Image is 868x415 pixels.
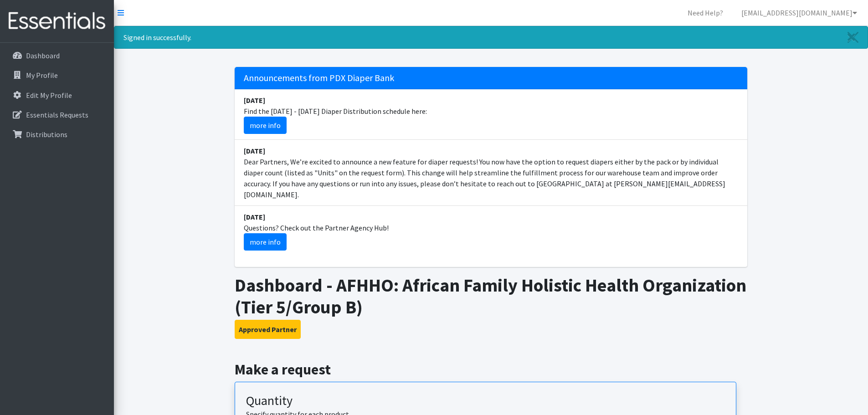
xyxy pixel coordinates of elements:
[4,106,110,124] a: Essentials Requests
[235,140,747,206] li: Dear Partners, We’re excited to announce a new feature for diaper requests! You now have the opti...
[235,67,747,89] h5: Announcements from PDX Diaper Bank
[244,117,287,134] a: more info
[26,130,67,139] p: Distributions
[4,6,110,36] img: HumanEssentials
[244,233,287,251] a: more info
[4,46,110,65] a: Dashboard
[244,212,265,221] strong: [DATE]
[26,91,72,100] p: Edit My Profile
[4,86,110,104] a: Edit My Profile
[246,393,725,409] h3: Quantity
[235,89,747,140] li: Find the [DATE] - [DATE] Diaper Distribution schedule here:
[680,4,730,22] a: Need Help?
[4,66,110,84] a: My Profile
[26,71,58,80] p: My Profile
[838,26,868,48] a: Close
[26,51,60,60] p: Dashboard
[4,125,110,143] a: Distributions
[235,320,301,339] button: Approved Partner
[235,361,747,378] h2: Make a request
[26,110,88,119] p: Essentials Requests
[114,26,868,49] div: Signed in successfully.
[244,146,265,155] strong: [DATE]
[235,274,747,318] h1: Dashboard - AFHHO: African Family Holistic Health Organization (Tier 5/Group B)
[734,4,864,22] a: [EMAIL_ADDRESS][DOMAIN_NAME]
[244,96,265,105] strong: [DATE]
[235,206,747,256] li: Questions? Check out the Partner Agency Hub!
